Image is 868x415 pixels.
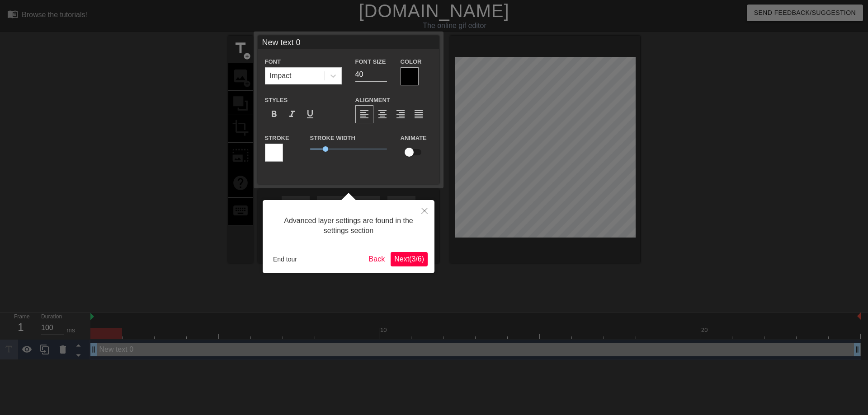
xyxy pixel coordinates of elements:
button: End tour [269,252,301,266]
button: Close [415,200,434,221]
span: Next ( 3 / 6 ) [394,255,424,263]
button: Next [391,252,428,266]
button: Back [365,252,389,266]
div: Advanced layer settings are found in the settings section [269,207,428,245]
